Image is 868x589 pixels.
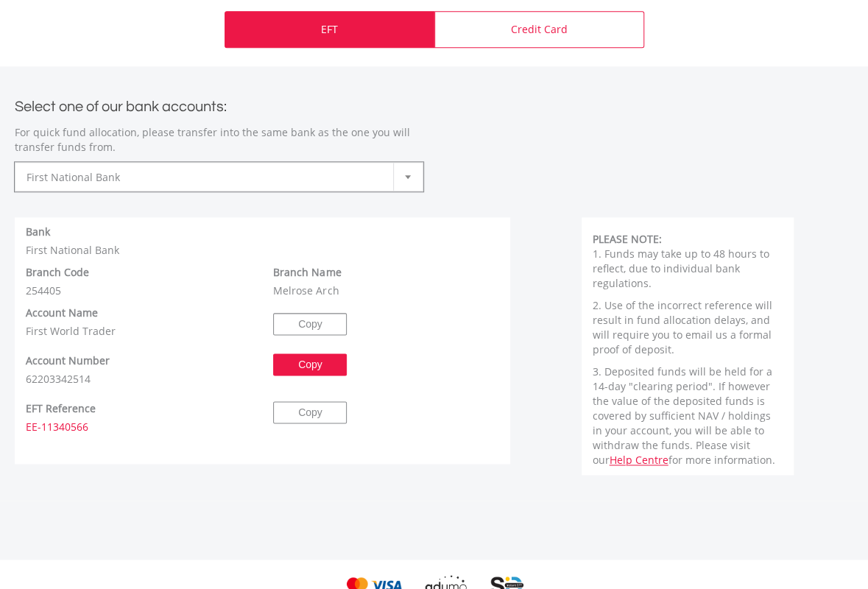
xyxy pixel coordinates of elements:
label: Branch Code [26,265,89,280]
p: 1. Funds may take up to 48 hours to reflect, due to individual bank regulations. [593,247,783,291]
label: Bank [26,225,50,239]
div: Melrose Arch [262,265,510,298]
p: EFT [321,22,338,37]
label: Account Name [26,306,98,320]
span: 62203342514 [26,372,91,386]
span: EE-11340566 [26,420,88,434]
a: Help Centre [610,453,668,467]
button: Copy [273,353,347,375]
span: First National Bank [27,163,389,192]
label: EFT Reference [26,401,96,416]
p: First World Trader [26,324,252,339]
label: Account Number [26,353,110,368]
button: Copy [273,313,347,335]
button: Copy [273,401,347,423]
p: 3. Deposited funds will be held for a 14-day "clearing period". If however the value of the depos... [593,364,783,468]
p: Credit Card [511,22,568,37]
p: 2. Use of the incorrect reference will result in fund allocation delays, and will require you to ... [593,298,783,357]
div: 254405 [15,265,263,298]
label: Select one of our bank accounts: [15,94,227,114]
div: First National Bank [15,225,511,258]
b: PLEASE NOTE: [593,232,662,246]
p: For quick fund allocation, please transfer into the same bank as the one you will transfer funds ... [15,125,423,155]
label: Branch Name [273,265,341,280]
